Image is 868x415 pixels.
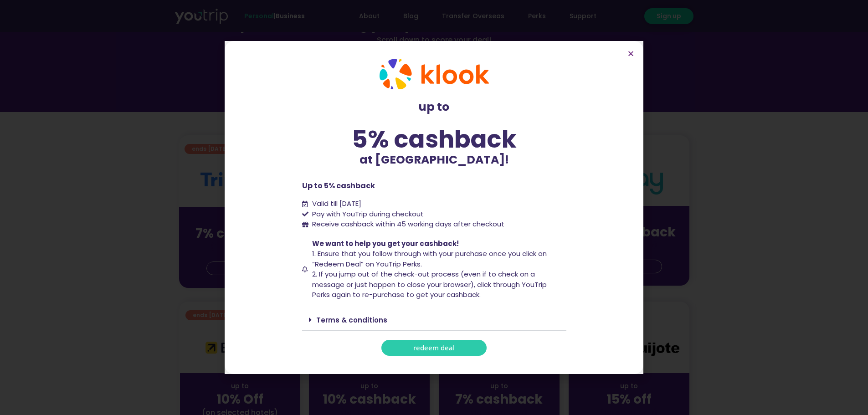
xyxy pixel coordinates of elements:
div: 5% cashback [302,127,566,151]
p: Up to 5% cashback [302,180,566,191]
p: up to [302,98,566,116]
div: Terms & conditions [302,309,566,331]
a: redeem deal [381,340,487,356]
span: Valid till [DATE] [310,199,361,209]
span: 1. Ensure that you follow through with your purchase once you click on “Redeem Deal” on YouTrip P... [312,249,547,269]
p: at [GEOGRAPHIC_DATA]! [302,151,566,169]
span: Receive cashback within 45 working days after checkout [310,219,504,230]
a: Terms & conditions [316,315,387,325]
a: Close [627,50,634,57]
span: We want to help you get your cashback! [312,239,459,248]
span: Pay with YouTrip during checkout [310,209,424,220]
span: 2. If you jump out of the check-out process (even if to check on a message or just happen to clos... [312,269,547,299]
span: redeem deal [413,344,455,351]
